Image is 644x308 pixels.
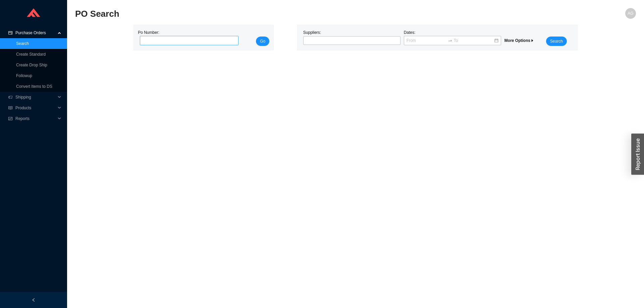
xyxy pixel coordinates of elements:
span: read [8,106,13,110]
span: More Options [504,38,534,43]
span: Purchase Orders [15,27,56,38]
span: AG [628,8,633,19]
span: Shipping [15,92,56,103]
a: Followup [16,73,32,78]
a: Convert Items to DS [16,84,52,89]
span: credit-card [8,31,13,35]
span: left [32,298,36,302]
span: caret-right [530,39,534,43]
span: to [448,38,452,43]
div: Dates: [402,29,503,46]
a: Create Drop Ship [16,63,47,67]
span: fund [8,117,13,121]
span: swap-right [448,38,452,43]
input: From [407,37,446,44]
a: Create Standard [16,52,46,57]
button: Go [256,37,269,46]
input: To [454,37,494,44]
span: Go [260,38,265,45]
a: Search [16,41,29,46]
h2: PO Search [75,8,496,20]
span: Search [550,38,563,45]
span: Products [15,103,56,113]
div: Po Number: [138,29,236,46]
div: Suppliers: [302,29,402,46]
span: Reports [15,113,56,124]
button: Search [546,37,567,46]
